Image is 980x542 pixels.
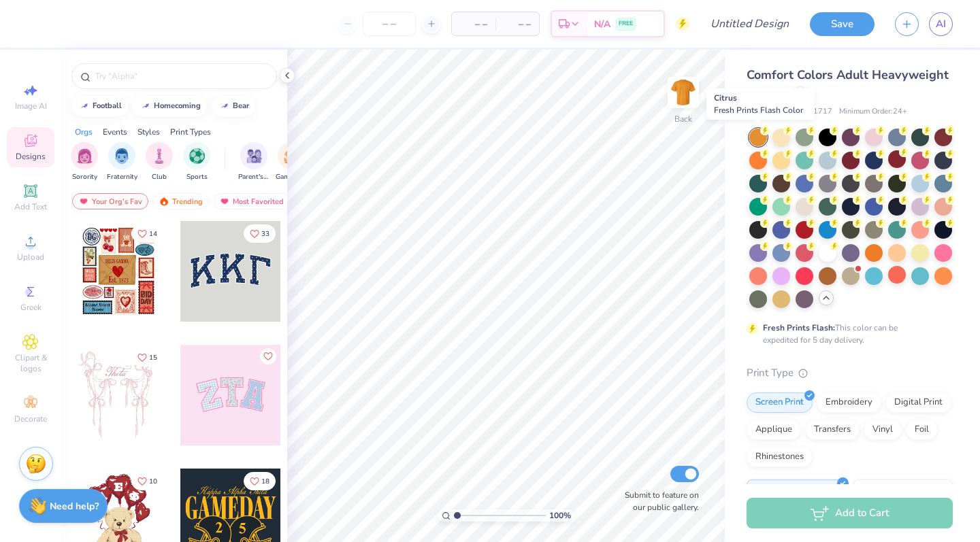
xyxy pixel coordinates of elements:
img: trend_line.gif [79,102,90,110]
span: 18 [261,478,269,485]
button: Like [131,348,163,367]
div: This color can be expedited for 5 day delivery. [763,322,930,346]
div: filter for Sorority [71,142,98,182]
img: Sorority Image [77,148,93,164]
img: Sports Image [189,148,205,164]
span: 15 [149,354,157,361]
button: filter button [71,142,98,182]
strong: Need help? [50,500,99,513]
div: Your Org's Fav [72,193,148,209]
img: trend_line.gif [140,102,151,110]
div: Print Types [170,126,211,138]
div: Embroidery [817,392,881,413]
button: Like [260,348,276,365]
span: – – [504,17,531,31]
span: Fraternity [107,172,137,182]
span: AI [936,16,946,32]
button: Like [244,472,276,490]
div: filter for Parent's Weekend [238,142,269,182]
span: Decorate [14,413,47,424]
button: Like [131,224,163,243]
span: Minimum Order: 24 + [839,106,907,118]
div: Applique [747,420,801,440]
input: Try "Alpha" [94,69,268,83]
img: Parent's Weekend Image [246,148,262,164]
span: FREE [619,19,633,29]
button: filter button [238,142,269,182]
button: football [71,96,128,116]
img: trend_line.gif [219,102,230,110]
img: most_fav.gif [78,197,89,206]
div: Trending [152,193,209,209]
div: filter for Sports [183,142,210,182]
span: Sports [186,172,208,182]
span: Greek [20,302,42,313]
span: 10 [149,478,157,485]
div: Foil [906,420,938,440]
div: Citrus [706,88,815,120]
div: filter for Game Day [276,142,307,182]
span: 33 [261,231,269,237]
button: filter button [276,142,307,182]
span: Game Day [276,172,307,182]
span: Fresh Prints Flash Color [714,105,803,116]
span: Add Text [14,201,47,212]
input: Untitled Design [700,10,800,37]
a: AI [929,12,953,36]
button: filter button [146,142,173,182]
div: Vinyl [864,420,902,440]
div: bear [233,102,249,109]
div: Screen Print [747,392,813,413]
span: Comfort Colors Adult Heavyweight T-Shirt [747,67,949,101]
button: filter button [107,142,137,182]
div: Most Favorited [213,193,290,209]
div: Styles [137,126,160,138]
div: filter for Fraternity [107,142,137,182]
div: Digital Print [885,392,951,413]
span: Clipart & logos [7,352,54,374]
div: Back [674,113,692,125]
img: Fraternity Image [114,148,129,164]
button: homecoming [133,96,207,116]
div: football [93,102,122,109]
span: Upload [17,252,44,262]
span: Designs [16,151,46,162]
span: – – [460,17,487,31]
div: Transfers [805,420,860,440]
span: 100 % [549,509,571,522]
span: 14 [149,231,157,237]
button: filter button [183,142,210,182]
div: filter for Club [146,142,173,182]
label: Submit to feature on our public gallery. [617,489,699,513]
input: – – [363,12,416,36]
button: Save [810,12,875,36]
strong: Fresh Prints Flash: [763,322,835,333]
span: Sorority [72,172,97,182]
img: Back [670,79,697,106]
span: Parent's Weekend [238,172,269,182]
div: homecoming [154,102,201,109]
div: Events [103,126,127,138]
div: Print Type [747,365,953,381]
img: most_fav.gif [219,197,230,206]
span: N/A [594,17,610,31]
div: Rhinestones [747,447,813,467]
img: Club Image [152,148,167,164]
button: bear [212,96,255,116]
span: Club [152,172,167,182]
div: Orgs [75,126,93,138]
button: Like [244,224,276,243]
span: Image AI [15,101,47,112]
img: trending.gif [159,197,169,206]
button: Like [131,472,163,490]
img: Game Day Image [284,148,299,164]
